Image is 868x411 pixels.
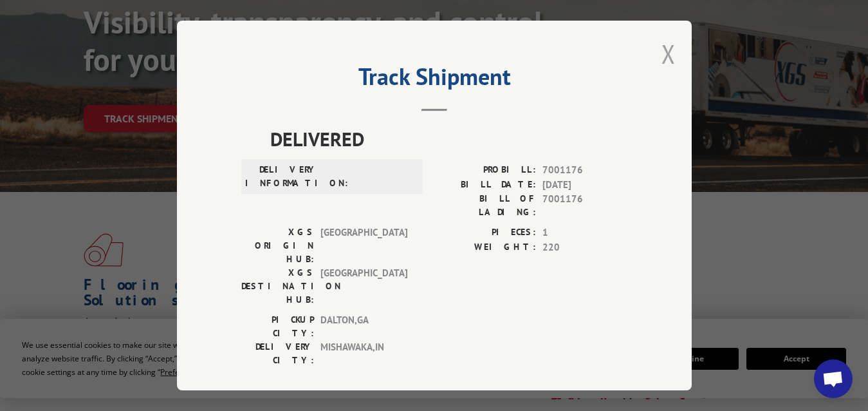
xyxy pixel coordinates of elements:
[320,313,407,340] span: DALTON , GA
[434,177,536,192] label: BILL DATE:
[542,240,627,254] span: 220
[542,177,627,192] span: [DATE]
[320,225,407,266] span: [GEOGRAPHIC_DATA]
[434,240,536,254] label: WEIGHT:
[542,163,627,178] span: 7001176
[434,192,536,219] label: BILL OF LADING:
[814,359,853,398] div: Open chat
[270,124,627,153] span: DELIVERED
[542,192,627,219] span: 7001176
[241,68,627,92] h2: Track Shipment
[241,340,314,367] label: DELIVERY CITY:
[241,225,314,266] label: XGS ORIGIN HUB:
[542,225,627,240] span: 1
[245,163,318,190] label: DELIVERY INFORMATION:
[434,163,536,178] label: PROBILL:
[241,313,314,340] label: PICKUP CITY:
[241,266,314,307] label: XGS DESTINATION HUB:
[320,266,407,307] span: [GEOGRAPHIC_DATA]
[434,225,536,240] label: PIECES:
[661,37,676,71] button: Close modal
[320,340,407,367] span: MISHAWAKA , IN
